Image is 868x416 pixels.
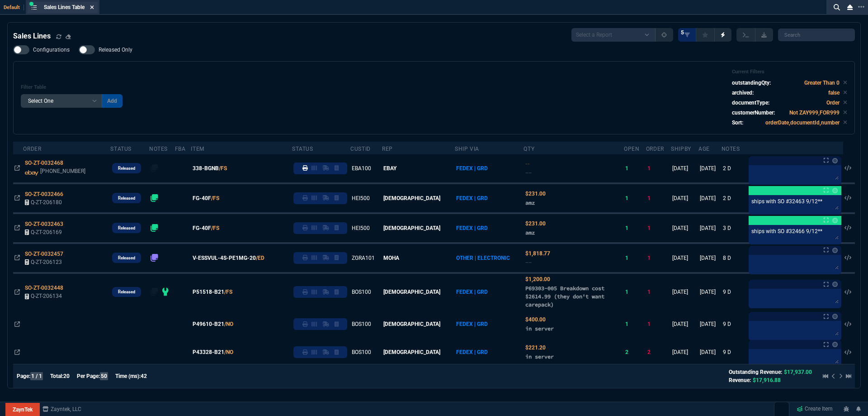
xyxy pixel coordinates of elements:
td: 1 [646,183,671,213]
td: 8 D [722,243,747,273]
td: [DATE] [671,243,698,273]
td: [DATE] [698,154,721,183]
span: Quoted Cost [525,161,530,167]
span: $17,937.00 [784,369,812,375]
span: [DEMOGRAPHIC_DATA] [383,321,440,327]
a: /FS [224,288,232,296]
td: 1 [646,273,671,310]
nx-icon: Open New Tab [858,3,864,11]
a: /FS [219,164,227,172]
div: QTY [524,145,534,153]
span: Q-ZT-206134 [31,293,62,299]
div: Notes [149,145,168,153]
td: [DATE] [698,213,721,243]
nx-fornida-erp-notes: number [151,166,159,172]
td: 2 [624,338,646,366]
span: V-ESSVUL-4S-PE1MG-20 [193,254,256,262]
span: EBAY [383,165,396,172]
span: Quoted Cost [525,220,546,227]
p: Released [118,195,135,202]
span: Quoted Cost [525,276,550,282]
td: 1 [624,213,646,243]
span: 5 [681,29,684,36]
span: P51518-B21 [193,288,224,296]
span: Outstanding Revenue: [729,369,782,375]
span: [DEMOGRAPHIC_DATA] [383,195,440,201]
span: HEI500 [352,225,370,231]
nx-fornida-erp-notes: number [151,256,159,262]
nx-icon: Open In Opposite Panel [14,349,20,355]
span: amz [525,229,535,236]
nx-icon: Close Workbench [844,2,856,13]
span: in server [525,325,554,332]
code: orderDate,documentId,number [765,120,840,126]
td: 3 D [722,213,747,243]
td: [DATE] [698,338,721,366]
div: Age [698,145,710,153]
div: ShipBy [671,145,691,153]
span: FEDEX | GRD [456,165,488,172]
td: 2 D [722,183,747,213]
span: -- [525,169,532,176]
td: 9 D [722,310,747,338]
span: Q-ZT-206169 [31,229,62,235]
span: BOS100 [352,289,371,295]
nx-fornida-erp-notes: number [151,290,159,296]
span: SO-ZT-0032466 [25,191,63,197]
span: ZGRA101 [352,255,375,261]
span: Q-ZT-206180 [31,199,62,206]
span: SO-ZT-0032468 [25,160,63,166]
span: SO-ZT-0032448 [25,285,63,291]
span: Quoted Cost [525,191,546,197]
td: 2 [646,338,671,366]
td: 9 D [722,273,747,310]
nx-fornida-erp-notes: number [151,196,159,202]
div: CustID [350,145,371,153]
code: Order [826,100,840,106]
span: Configurations [33,46,70,53]
td: [DATE] [698,310,721,338]
span: FEDEX | GRD [456,195,488,201]
p: documentType: [732,99,769,107]
p: Released [118,254,135,262]
span: FG-40F [193,194,211,202]
td: [DATE] [671,338,698,366]
span: BOS100 [352,349,371,355]
span: 1 / 1 [30,372,43,380]
td: 1 [646,213,671,243]
td: 1 [624,310,646,338]
td: 1 [646,243,671,273]
nx-icon: Open In Opposite Panel [14,321,20,327]
span: MOHA [383,255,399,261]
nx-fornida-erp-notes: number [151,226,159,232]
td: 1 [624,273,646,310]
span: Total: [50,373,63,379]
span: HEI500 [352,195,370,201]
a: /NO [224,320,233,328]
div: Open [624,145,639,153]
a: /FS [211,224,219,232]
td: 1 [624,243,646,273]
a: /ED [256,254,264,262]
span: [PHONE_NUMBER] [40,168,85,174]
span: Released Only [99,46,132,53]
td: [DATE] [671,154,698,183]
span: OTHER | ELECTRONIC [456,255,510,261]
span: EBA100 [352,165,371,172]
td: 1 [624,183,646,213]
span: 42 [141,373,147,379]
td: [DATE] [698,243,721,273]
div: FBA [175,145,186,153]
code: Not ZAY999,FOR999 [789,110,840,116]
div: Rep [382,145,393,153]
nx-icon: Open In Opposite Panel [14,195,20,201]
span: 338-BGNB [193,164,219,172]
td: 2 D [722,154,747,183]
code: Greater Than 0 [804,80,840,86]
a: /NO [224,348,233,356]
td: [DATE] [698,273,721,310]
span: BOS100 [352,321,371,327]
div: Status [292,145,313,153]
td: 9 D [722,338,747,366]
p: Released [118,165,135,172]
